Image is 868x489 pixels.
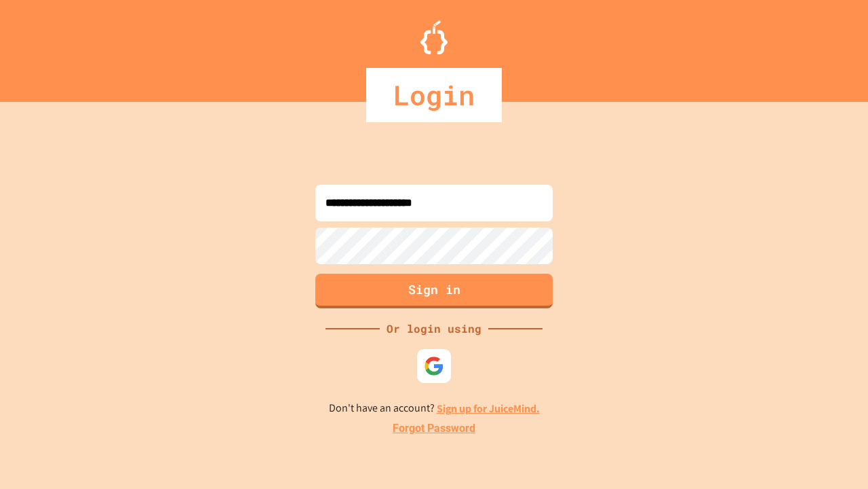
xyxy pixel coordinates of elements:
div: Login [366,68,502,122]
img: google-icon.svg [424,356,444,376]
div: Or login using [380,321,488,337]
a: Sign up for JuiceMind. [437,401,540,416]
button: Sign in [315,274,553,308]
a: Forgot Password [393,420,475,437]
img: Logo.svg [420,20,448,54]
p: Don't have an account? [329,400,540,417]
